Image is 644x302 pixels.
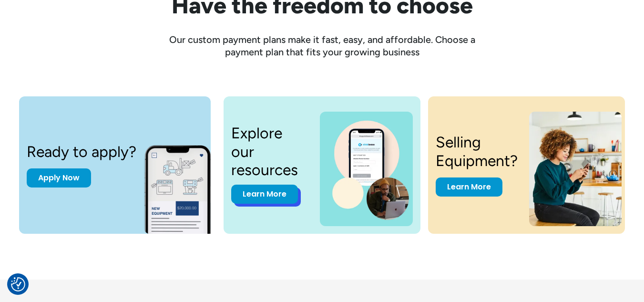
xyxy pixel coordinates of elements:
[11,277,25,292] img: Revisit consent button
[155,33,489,58] div: Our custom payment plans make it fast, easy, and affordable. Choose a payment plan that fits your...
[27,168,91,187] a: Apply Now
[320,112,413,226] img: a photo of a man on a laptop and a cell phone
[231,124,308,179] h3: Explore our resources
[27,143,136,161] h3: Ready to apply?
[436,177,502,197] a: Learn More
[144,135,228,234] img: New equipment quote on the screen of a smart phone
[11,277,25,292] button: Consent Preferences
[436,133,518,170] h3: Selling Equipment?
[231,185,298,204] a: Learn More
[529,112,622,226] img: a woman sitting on a stool looking at her cell phone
